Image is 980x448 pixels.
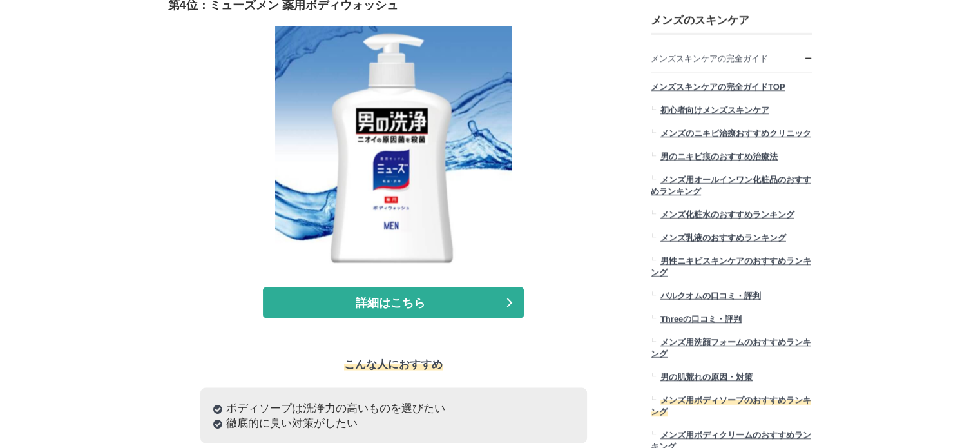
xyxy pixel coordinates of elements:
a: 詳細はこちら [263,287,524,318]
a: 初心者向けメンズスキンケア [651,101,812,124]
a: 男のニキビ痕のおすすめ治療法 [651,147,812,170]
span: バルクオムの口コミ・評判 [660,291,761,300]
a: メンズスキンケアの完全ガイド [651,44,812,72]
a: メンズ用洗顔フォームのおすすめランキング [651,333,812,367]
span: Threeの口コミ・評判 [660,314,742,324]
span: 初心者向けメンズスキンケア [660,105,769,115]
span: こんな人におすすめ [344,358,443,370]
a: メンズスキンケアの完全ガイドTOP [651,73,812,101]
a: メンズ用ボディソープのおすすめランキング [651,391,812,425]
li: 徹底的に臭い対策がしたい [213,415,574,430]
span: 男のニキビ痕のおすすめ治療法 [660,151,778,161]
a: メンズ化粧水のおすすめランキング [651,205,812,228]
span: 男性ニキビスキンケアのおすすめランキング [651,256,811,277]
span: メンズ用ボディソープのおすすめランキング [651,395,811,416]
a: 男の肌荒れの原因・対策 [651,367,812,391]
span: メンズスキンケアの完全ガイド [651,54,768,63]
a: バルクオムの口コミ・評判 [651,286,812,309]
a: メンズ用オールインワン化粧品のおすすめランキング [651,170,812,205]
li: ボディソープは洗浄力の高いものを選びたい [213,400,574,415]
span: メンズのニキビ治療おすすめクリニック [660,128,811,138]
a: メンズ乳液のおすすめランキング [651,228,812,251]
span: メンズ化粧水のおすすめランキング [660,209,794,219]
img: ミューズメン 薬用ボディウォッシュ [275,26,512,268]
span: メンズ乳液のおすすめランキング [660,233,786,242]
a: Threeの口コミ・評判 [651,309,812,333]
span: メンズスキンケアの完全ガイドTOP [651,82,785,92]
span: メンズ用オールインワン化粧品のおすすめランキング [651,175,811,196]
a: 男性ニキビスキンケアのおすすめランキング [651,251,812,286]
h3: メンズのスキンケア [651,13,812,28]
a: メンズのニキビ治療おすすめクリニック [651,124,812,147]
span: メンズ用洗顔フォームのおすすめランキング [651,337,811,358]
span: 男の肌荒れの原因・対策 [660,372,753,382]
